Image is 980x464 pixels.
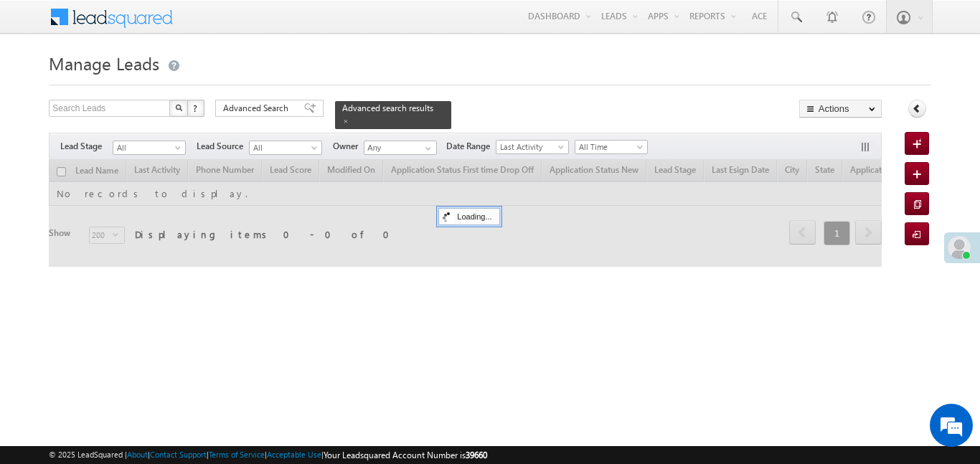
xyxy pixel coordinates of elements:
[113,141,182,154] span: All
[209,450,265,459] a: Terms of Service
[438,208,499,225] div: Loading...
[250,141,318,154] span: All
[113,141,186,155] a: All
[418,141,435,156] a: Show All Items
[175,104,182,111] img: Search
[496,140,569,154] a: Last Activity
[364,141,437,155] input: Type to Search
[223,102,293,115] span: Advanced Search
[575,141,644,153] span: All Time
[193,102,199,114] span: ?
[575,140,648,154] a: All Time
[187,100,204,117] button: ?
[49,448,487,462] span: © 2025 LeadSquared | | | | |
[799,100,882,118] button: Actions
[127,450,148,459] a: About
[496,141,565,153] span: Last Activity
[342,103,433,113] span: Advanced search results
[324,450,487,460] span: Your Leadsquared Account Number is
[446,140,496,153] span: Date Range
[60,140,113,153] span: Lead Stage
[197,140,249,153] span: Lead Source
[267,450,321,459] a: Acceptable Use
[150,450,207,459] a: Contact Support
[49,52,159,75] span: Manage Leads
[249,141,322,155] a: All
[333,140,364,153] span: Owner
[466,450,487,460] span: 39660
